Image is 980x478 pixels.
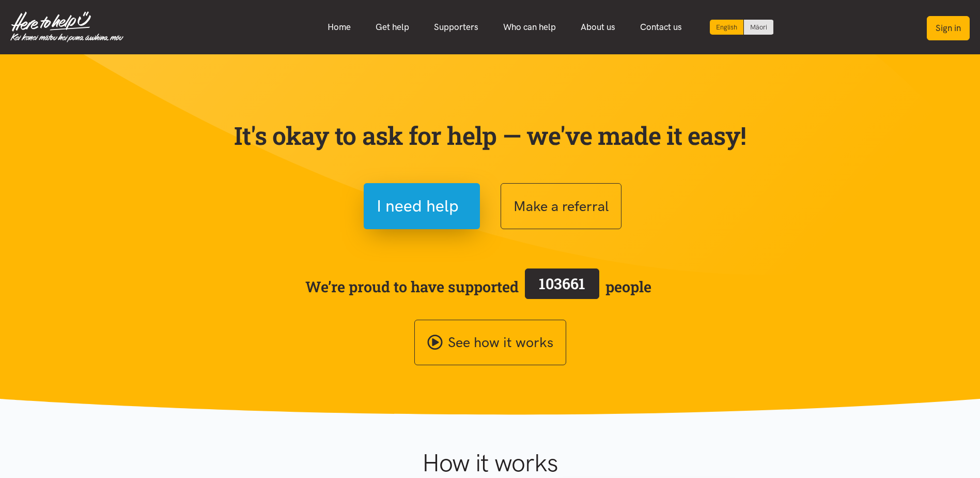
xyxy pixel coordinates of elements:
span: I need help [377,193,459,219]
button: Sign in [927,16,970,40]
a: Home [315,16,363,38]
div: Language toggle [710,20,774,35]
p: It's okay to ask for help — we've made it easy! [232,121,749,151]
a: About us [568,16,628,38]
img: Home [10,11,123,42]
a: See how it works [414,320,566,366]
h1: How it works [321,448,659,478]
button: I need help [364,183,480,229]
div: Current language [710,20,744,35]
a: Switch to Te Reo Māori [744,20,773,35]
a: 103661 [519,266,605,307]
a: Get help [363,16,422,38]
a: Contact us [628,16,694,38]
span: 103661 [539,274,585,293]
a: Supporters [422,16,491,38]
a: Who can help [491,16,568,38]
span: We’re proud to have supported people [305,266,651,307]
button: Make a referral [501,183,621,229]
